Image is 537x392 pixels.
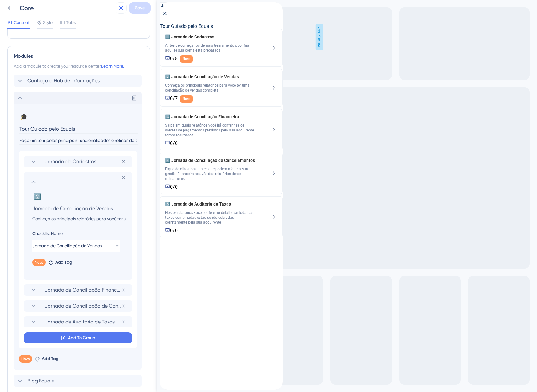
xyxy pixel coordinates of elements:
[27,377,54,385] span: Blog Equals
[14,19,30,26] span: Content
[10,53,18,59] span: 0/8
[27,77,100,84] span: Conheça o Hub de Informações
[21,356,30,361] span: Novo
[32,242,102,249] span: Jornada de Conciliação de Vendas
[10,93,18,99] span: 0/7
[5,111,95,118] span: 3️⃣ Jornada de Conciliação Financeira
[24,316,132,327] div: Jornada de Auditoria de Taxas
[24,332,132,343] button: Add To Group
[19,112,29,122] button: 🎓
[10,2,15,7] img: launcher-image-alternative-text
[35,355,59,363] button: Add Tag
[5,31,95,60] div: Jornada de Cadastros
[32,240,120,252] button: Jornada de Conciliação de Vendas
[35,260,43,265] span: Novo
[14,64,101,69] span: Add a module to create your resource center.
[32,230,63,237] span: Checklist Name
[21,4,26,6] div: 3
[32,192,42,202] button: 2️⃣
[55,259,72,266] span: Add Tag
[14,375,144,387] div: Blog Equals
[20,139,35,143] span: Em breve!
[5,164,95,179] span: Fique de olho nos ajustes que podem afetar a sua gestão financeira através dos relatórios deste t...
[27,215,131,222] input: Description
[45,318,121,326] span: Jornada de Auditoria de Taxas
[43,19,53,26] span: Style
[158,24,166,50] span: Live Preview
[24,284,132,296] div: Jornada de Conciliação Financeira
[5,71,95,100] div: Jornada de Conciliação de Vendas
[5,198,95,231] div: Jornada de Auditoria de Taxas
[19,136,138,145] input: Description
[45,158,121,165] span: Jornada de Cadastros
[23,94,30,99] span: Novo
[20,4,113,12] div: Core
[5,111,95,144] div: Jornada de Conciliação Financeira
[10,138,18,144] span: 0/0
[23,54,30,59] span: Novo
[5,31,95,38] span: 1️⃣ Jornada de Cadastros
[27,204,131,213] input: Header
[45,302,121,310] span: Jornada de Conciliação de Cancelamentos
[48,259,72,266] button: Add Tag
[19,124,138,134] input: Header
[5,41,95,50] span: Antes de começar os demais treinamentos, confira aqui se sua conta está preparada
[24,300,132,312] div: Jornada de Conciliação de Cancelamentos
[5,71,95,78] span: 2️⃣ Jornada de Conciliação de Vendas
[135,4,145,12] span: Save
[45,286,121,294] span: Jornada de Conciliação Financeira
[5,198,95,205] span: 5️⃣ Jornada de Auditoria de Taxas
[10,182,18,187] span: 0/0
[14,53,144,60] div: Modules
[66,19,76,26] span: Tabs
[5,154,95,187] div: Jornada de Conciliação de Cancelamentos
[20,183,35,187] span: Em breve!
[68,334,95,342] span: Add To Group
[129,2,151,14] button: Save
[42,355,59,363] span: Add Tag
[5,154,95,162] span: 4️⃣ Jornada de Conciliação de Cancelamentos
[10,225,18,231] span: 0/0
[101,64,124,69] a: Learn More.
[14,75,144,87] div: Conheça o Hub de Informações
[20,226,35,230] span: Em breve!
[24,156,132,167] div: Jornada de Cadastros
[5,208,95,222] span: Nestes relatórios você confere no detalhe se todas as taxas combinadas estão sendo cobradas corre...
[5,80,95,90] span: Conheça os principais relatórios para você ter uma conciliação de vendas completa
[5,120,95,135] span: Saiba em quais relatórios você irá conferir se os valores de pagamentos previstos pela sua adquir...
